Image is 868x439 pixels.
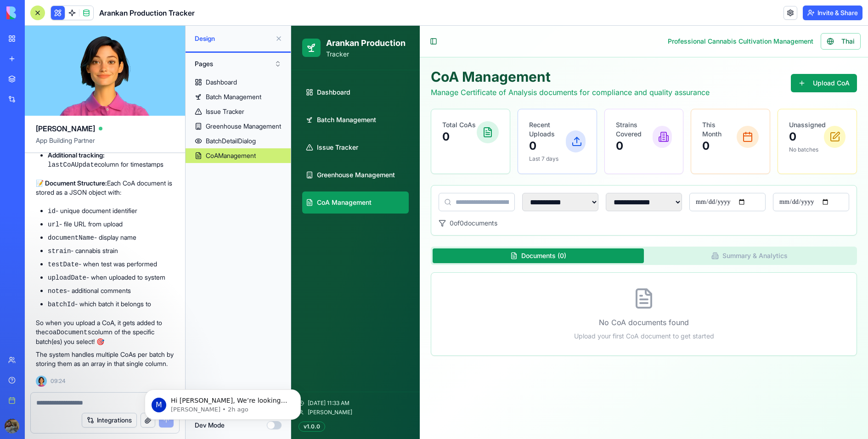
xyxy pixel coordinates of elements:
[206,122,281,131] div: Greenhouse Management
[325,113,362,128] p: 0
[48,151,105,159] strong: Additional tracking:
[238,113,275,128] p: 0
[6,6,63,19] img: logo
[36,318,174,346] p: So when you upload a CoA, it gets added to the column of the specific batch(es) you select! 🎯
[48,299,174,309] li: - which batch it belongs to
[48,233,174,242] li: - display name
[11,83,118,105] a: Batch Management
[48,261,79,268] code: testDate
[530,7,569,24] button: Thai
[48,208,56,215] code: id
[186,104,291,119] a: Issue Tracker
[26,117,67,126] span: Issue Tracker
[26,90,85,99] span: Batch Management
[11,166,118,188] a: CoA Management
[36,179,174,197] p: Each CoA document is stored as a JSON object with:
[206,78,237,87] div: Dashboard
[206,136,256,146] div: BatchDetailDialog
[11,138,118,160] a: Greenhouse Management
[48,151,174,169] li: column for timestamps
[140,43,418,59] h1: CoA Management
[155,291,551,302] p: No CoA documents found
[206,92,261,101] div: Batch Management
[17,383,61,390] span: [PERSON_NAME]
[206,151,256,160] div: CoAManagement
[186,75,291,90] a: Dashboard
[99,7,195,18] h1: Arankan Production Tracker
[36,179,107,187] strong: 📝 Document Structure:
[498,104,533,118] p: 0
[151,104,185,118] p: 0
[353,223,564,237] button: Summary & Analytics
[5,419,19,433] img: ACg8ocLckqTCADZMVyP0izQdSwexkWcE6v8a1AEXwgvbafi3xFy3vSx8=s96-c
[35,11,114,24] h1: Arankan Production
[36,376,47,387] img: Ella_00000_wcx2te.png
[48,206,174,216] li: - unique document identifier
[186,148,291,163] a: CoAManagement
[140,61,418,72] p: Manage Certificate of Analysis documents for compliance and quality assurance
[411,113,445,128] p: 0
[186,134,291,148] a: BatchDetailDialog
[147,193,206,202] div: 0 of 0 documents
[11,111,118,133] a: Issue Tracker
[48,287,67,295] code: notes
[36,136,174,152] span: App Building Partner
[48,259,174,269] li: - when test was performed
[803,6,862,20] button: Invite & Share
[498,95,533,104] p: Unassigned
[48,246,174,256] li: - cannabis strain
[51,377,66,385] span: 09:24
[190,56,286,71] button: Pages
[151,95,185,104] p: Total CoAs
[26,172,80,181] span: CoA Management
[11,56,118,78] a: Dashboard
[48,274,86,281] code: uploadDate
[498,120,533,128] p: No batches
[36,350,174,368] p: The system handles multiple CoAs per batch by storing them as an array in that single column.
[17,374,58,381] span: [DATE] 11:33 AM
[48,273,174,282] li: - when uploaded to system
[48,301,75,308] code: batchId
[48,161,98,169] code: lastCoAUpdate
[195,34,271,43] span: Design
[82,413,137,428] button: Integrations
[141,223,353,237] button: Documents ( 0 )
[186,90,291,104] a: Batch Management
[325,95,362,113] p: Strains Covered
[500,48,566,67] button: Upload CoA
[26,62,59,71] span: Dashboard
[35,24,114,33] p: Tracker
[238,95,275,113] p: Recent Uploads
[48,221,59,228] code: url
[550,11,564,20] span: Thai
[238,129,275,137] p: Last 7 days
[48,219,174,229] li: - file URL from upload
[48,286,174,296] li: - additional comments
[131,370,315,434] iframe: Intercom notifications message
[45,329,91,336] code: coaDocuments
[155,306,551,315] p: Upload your first CoA document to get started
[377,11,522,20] div: Professional Cannabis Cultivation Management
[411,95,445,113] p: This Month
[48,248,71,255] code: strain
[26,145,104,154] span: Greenhouse Management
[48,234,94,242] code: documentName
[7,396,34,406] div: v1.0.0
[186,119,291,134] a: Greenhouse Management
[206,107,244,116] div: Issue Tracker
[36,123,95,134] span: [PERSON_NAME]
